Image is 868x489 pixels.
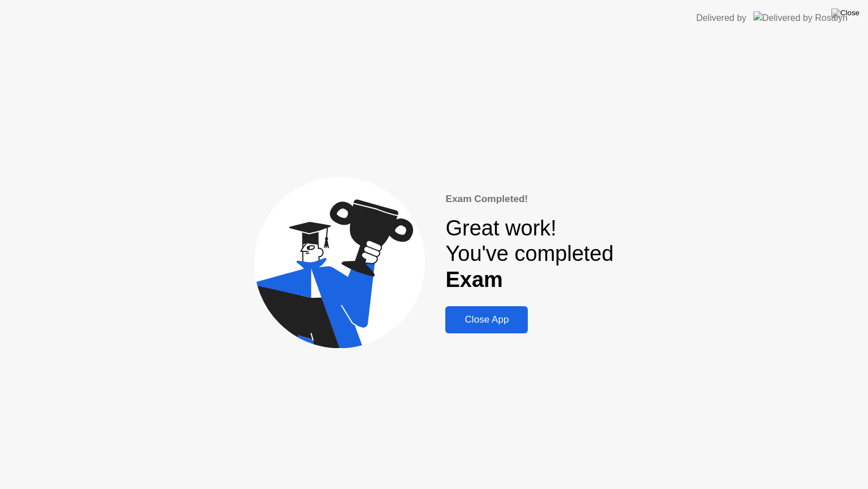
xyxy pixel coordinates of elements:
[445,192,613,207] div: Exam Completed!
[753,11,848,24] img: Delivered by Rosalyn
[445,268,502,291] b: Exam
[445,216,613,293] div: Great work! You've completed
[449,314,524,325] div: Close App
[445,306,528,333] button: Close App
[696,11,747,25] div: Delivered by
[831,8,860,18] img: Close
